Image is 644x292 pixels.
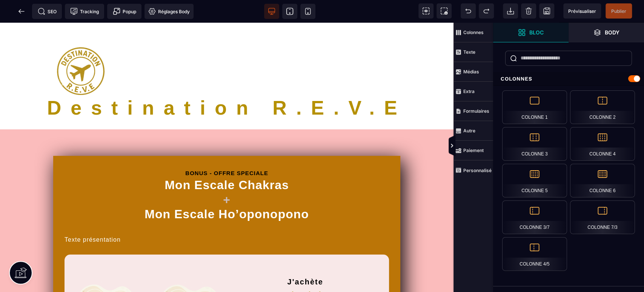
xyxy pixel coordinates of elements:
span: Voir bureau [264,4,279,19]
strong: Colonnes [463,30,484,35]
span: Créer une alerte modale [107,4,141,19]
span: Tracking [70,8,99,15]
strong: Body [605,30,619,35]
span: Réglages Body [148,8,190,15]
span: Capture d'écran [437,3,452,19]
div: Colonne 1 [502,90,567,124]
h1: Mon Escale Chakras [65,154,389,169]
div: Colonne 3 [502,127,567,161]
span: Médias [453,62,493,82]
span: Code de suivi [65,4,104,19]
span: Extra [453,82,493,101]
strong: Bloc [529,30,544,35]
span: Rétablir [479,3,494,19]
span: Aperçu [563,3,601,19]
span: Afficher les vues [493,135,501,157]
h2: J'achète [235,238,376,264]
span: Personnalisé [453,160,493,180]
strong: Formulaires [463,108,489,114]
span: Voir les composants [418,3,433,19]
span: Publier [611,8,626,14]
strong: Texte [463,49,475,55]
div: Colonne 5 [502,164,567,197]
span: Texte [453,42,493,62]
span: Ouvrir les calques [569,23,644,42]
img: 6bc32b15c6a1abf2dae384077174aadc_LOGOT15p.png [57,25,105,72]
span: Défaire [461,3,476,19]
span: Retour [14,4,29,19]
div: Colonne 4 [570,127,635,161]
span: Nettoyage [521,3,536,19]
strong: Médias [463,69,479,75]
h1: Mon Escale Ho’oponopono [65,184,389,213]
div: Colonnes [493,72,644,86]
span: Colonnes [453,23,493,42]
div: Colonne 4/5 [502,237,567,271]
strong: Paiement [463,148,484,153]
strong: Personnalisé [463,168,492,173]
span: Ouvrir les blocs [493,23,569,42]
span: Enregistrer le contenu [606,3,632,19]
span: Enregistrer [539,3,554,19]
span: Prévisualiser [568,8,596,14]
strong: Extra [463,89,475,94]
span: SEO [38,8,57,15]
div: Colonne 7/3 [570,200,635,234]
div: Colonne 3/7 [502,200,567,234]
span: Favicon [144,4,194,19]
span: Importer [503,3,518,19]
span: Voir tablette [282,4,297,19]
strong: Autre [463,128,475,134]
text: Texte présentation [65,213,389,232]
span: Autre [453,121,493,141]
div: Colonne 6 [570,164,635,197]
span: Paiement [453,141,493,160]
span: Voir mobile [300,4,315,19]
h1: + [65,170,389,184]
span: Métadata SEO [32,4,62,19]
span: Popup [113,8,136,15]
div: Colonne 2 [570,90,635,124]
span: Formulaires [453,101,493,121]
